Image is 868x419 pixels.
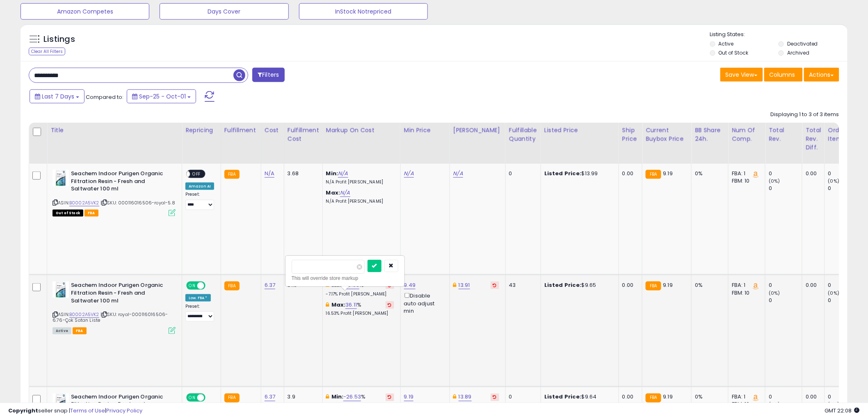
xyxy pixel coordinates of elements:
[806,170,818,177] div: 0.00
[185,304,215,322] div: Preset:
[459,393,472,401] a: 13.89
[340,189,350,197] a: N/A
[764,68,803,82] button: Columns
[622,126,639,143] div: Ship Price
[787,49,809,56] label: Archived
[404,126,446,135] div: Min Price
[404,169,414,178] a: N/A
[71,282,171,307] b: Seachem Indoor Purigen Organic Filtration Resin - Fresh and Saltwater 100 ml
[292,274,398,282] div: This will override store markup
[326,179,394,185] p: N/A Profit [PERSON_NAME]
[646,170,661,179] small: FBA
[127,89,196,103] button: Sep-25 - Oct-01
[719,49,749,56] label: Out of Stock
[288,394,316,401] div: 3.9
[331,393,344,401] b: Min:
[8,407,38,414] strong: Copyright
[185,294,211,302] div: Low. FBA *
[695,282,722,289] div: 0%
[224,282,240,291] small: FBA
[828,401,840,408] small: (0%)
[53,311,168,323] span: | SKU: royal-000116016506-6.76-Çok Satan Liste
[695,170,722,177] div: 0%
[101,199,175,206] span: | SKU: 000116016506-royal-5.8
[139,92,186,101] span: Sep-25 - Oct-01
[185,183,214,190] div: Amazon AI
[73,327,87,334] span: FBA
[29,48,65,55] div: Clear All Filters
[544,393,582,401] b: Listed Price:
[544,169,582,177] b: Listed Price:
[732,170,759,177] div: FBA: 1
[825,407,860,414] span: 2025-10-9 22:08 GMT
[646,394,661,403] small: FBA
[204,282,217,289] span: OFF
[326,126,397,135] div: Markup on Cost
[326,169,338,177] b: Min:
[224,126,258,135] div: Fulfillment
[769,290,780,296] small: (0%)
[453,169,463,178] a: N/A
[326,282,394,297] div: %
[769,185,802,192] div: 0
[459,281,470,289] a: 13.91
[404,281,416,289] a: 9.49
[185,126,217,135] div: Repricing
[509,170,535,177] div: 0
[732,401,759,408] div: FBM: 10
[787,40,818,47] label: Deactivated
[42,92,74,101] span: Last 7 Days
[828,185,861,192] div: 0
[53,282,69,298] img: 51Cf7+RlryL._SL40_.jpg
[719,40,734,47] label: Active
[265,126,281,135] div: Cost
[646,126,688,143] div: Current Buybox Price
[695,394,722,401] div: 0%
[71,170,171,195] b: Seachem Indoor Purigen Organic Filtration Resin - Fresh and Saltwater 100 ml
[30,89,85,103] button: Last 7 Days
[828,297,861,304] div: 0
[828,178,840,184] small: (0%)
[710,31,847,39] p: Listing States:
[769,297,802,304] div: 0
[695,126,725,143] div: BB Share 24h.
[770,71,795,79] span: Columns
[53,170,176,215] div: ASIN:
[160,3,288,20] button: Days Cover
[86,93,123,101] span: Compared to:
[622,170,636,177] div: 0.00
[828,282,861,289] div: 0
[622,394,636,401] div: 0.00
[326,311,394,316] p: 16.53% Profit [PERSON_NAME]
[404,291,443,315] div: Disable auto adjust min
[544,394,612,401] div: $9.64
[187,282,197,289] span: ON
[8,407,142,415] div: seller snap | |
[106,407,142,414] a: Privacy Policy
[509,126,537,143] div: Fulfillable Quantity
[771,111,839,119] div: Displaying 1 to 3 of 3 items
[224,394,240,403] small: FBA
[769,178,780,184] small: (0%)
[187,394,197,401] span: ON
[509,282,535,289] div: 43
[288,126,319,143] div: Fulfillment Cost
[343,393,361,401] a: -26.53
[769,394,802,401] div: 0
[252,68,284,82] button: Filters
[732,289,759,297] div: FBM: 10
[544,281,582,289] b: Listed Price:
[326,394,394,409] div: %
[828,290,840,296] small: (0%)
[806,126,821,152] div: Total Rev. Diff.
[70,407,105,414] a: Terms of Use
[663,169,673,177] span: 9.19
[299,3,428,20] button: InStock Notrepriced
[663,393,673,401] span: 9.19
[732,394,759,401] div: FBA: 1
[404,393,414,401] a: 9.19
[509,394,535,401] div: 0
[622,282,636,289] div: 0.00
[224,170,240,179] small: FBA
[69,199,99,206] a: B0002A5VK2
